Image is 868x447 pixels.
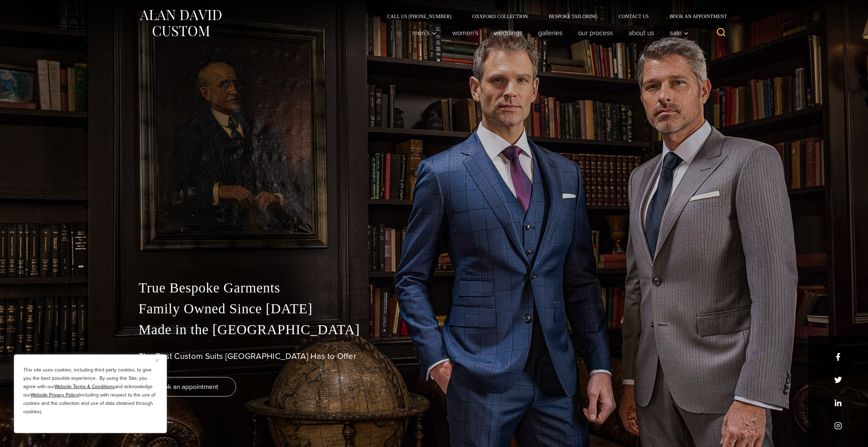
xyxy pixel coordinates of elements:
a: Website Privacy Policy [31,391,78,399]
a: Oxxford Collection [462,14,538,19]
a: linkedin [834,399,842,407]
h1: The Best Custom Suits [GEOGRAPHIC_DATA] Has to Offer [139,351,730,361]
p: This site uses cookies, including third party cookies, to give you the best possible experience. ... [23,366,157,416]
a: weddings [486,26,530,40]
a: book an appointment [139,377,236,397]
a: Women’s [444,26,486,40]
span: Men’s [412,29,437,36]
nav: Primary Navigation [404,26,692,40]
a: Galleries [530,26,570,40]
a: x/twitter [834,376,842,384]
p: True Bespoke Garments Family Owned Since [DATE] Made in the [GEOGRAPHIC_DATA] [139,277,730,340]
span: Sale [670,29,689,36]
a: Book an Appointment [659,14,729,19]
nav: Secondary Navigation [377,14,730,19]
a: facebook [834,353,842,361]
a: About Us [620,26,662,40]
span: book an appointment [156,382,218,392]
a: Our Process [570,26,620,40]
button: Close [155,356,164,364]
button: View Search Form [713,24,730,41]
img: Alan David Custom [139,8,222,39]
a: Contact Us [608,14,659,19]
a: Call Us [PHONE_NUMBER] [377,14,462,19]
a: instagram [834,422,842,430]
a: Website Terms & Conditions [55,383,115,390]
a: Bespoke Tailoring [538,14,608,19]
img: Close [155,359,159,362]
